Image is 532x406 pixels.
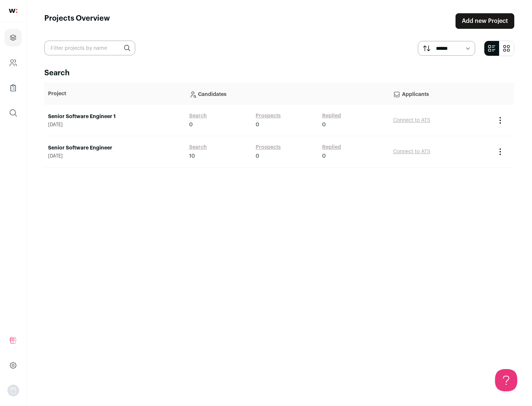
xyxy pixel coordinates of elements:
a: Prospects [256,112,281,120]
a: Connect to ATS [393,118,430,123]
img: nopic.png [7,385,19,396]
h2: Search [44,68,514,78]
button: Open dropdown [7,385,19,396]
span: 10 [189,152,195,160]
a: Add new Project [456,13,514,29]
span: 0 [322,152,326,160]
img: wellfound-shorthand-0d5821cbd27db2630d0214b213865d53afaa358527fdda9d0ea32b1df1b89c2c.svg [9,9,17,13]
h1: Projects Overview [44,13,110,29]
a: Replied [322,144,341,151]
span: 0 [256,152,259,160]
p: Project [48,90,182,97]
span: 0 [189,121,193,128]
span: [DATE] [48,153,182,159]
span: [DATE] [48,122,182,128]
a: Projects [4,29,22,47]
a: Company and ATS Settings [4,54,22,72]
a: Replied [322,112,341,120]
span: 0 [256,121,259,128]
a: Senior Software Engineer [48,144,182,152]
p: Applicants [393,86,488,101]
button: Project Actions [496,116,505,125]
a: Senior Software Engineer 1 [48,113,182,120]
a: Connect to ATS [393,149,430,154]
button: Project Actions [496,147,505,156]
input: Filter projects by name [44,41,135,55]
a: Search [189,144,207,151]
a: Prospects [256,144,281,151]
a: Search [189,112,207,120]
span: 0 [322,121,326,128]
p: Candidates [189,86,386,101]
a: Company Lists [4,79,22,97]
iframe: Help Scout Beacon - Open [495,369,517,391]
